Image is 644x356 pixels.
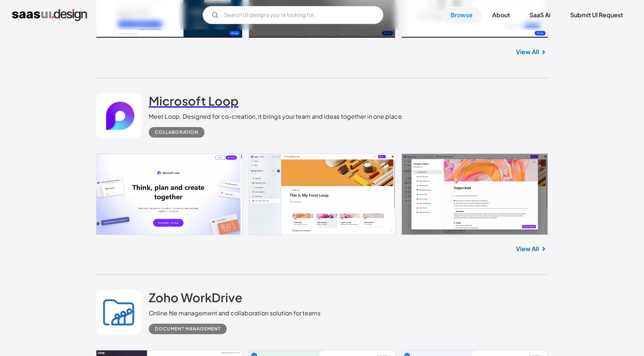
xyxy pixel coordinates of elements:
[149,309,320,318] div: Online file management and collaboration solution for teams
[520,7,560,23] a: SaaS Ai
[155,128,198,137] div: Collaboration
[561,7,632,23] a: Submit UI Request
[149,290,243,309] a: Zoho WorkDrive
[149,93,238,112] a: Microsoft Loop
[155,324,221,333] div: Document Management
[483,7,519,23] a: About
[516,244,539,253] a: View All
[149,93,238,108] h2: Microsoft Loop
[149,290,243,305] h2: Zoho WorkDrive
[441,7,482,23] a: Browse
[203,6,383,24] input: Search UI designs you're looking for...
[12,9,87,21] a: home
[203,6,383,24] form: Email Form
[516,47,539,56] a: View All
[149,112,404,121] div: Meet Loop. Designed for co-creation, it brings your team and ideas together in one place.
